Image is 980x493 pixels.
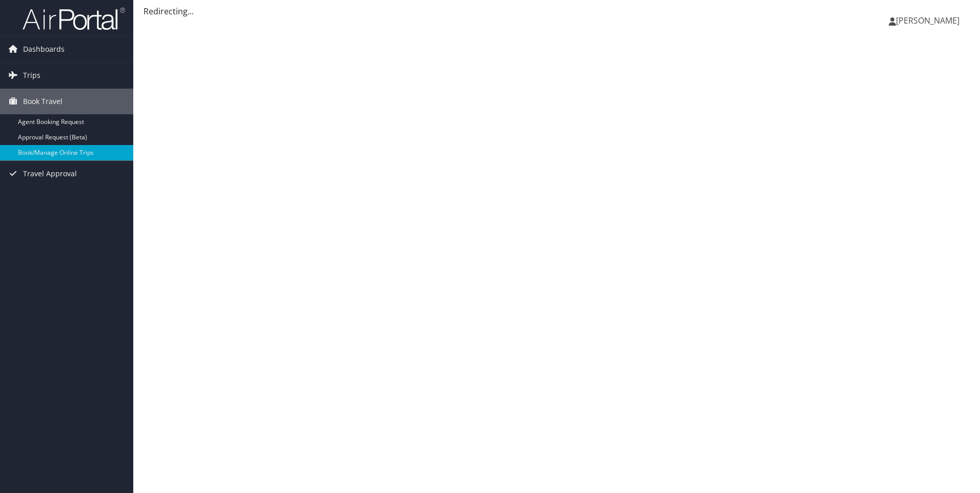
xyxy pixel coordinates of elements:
[144,5,970,17] div: Redirecting...
[23,89,63,114] span: Book Travel
[23,7,125,31] img: airportal-logo.png
[23,63,40,88] span: Trips
[23,161,77,187] span: Travel Approval
[896,15,959,26] span: [PERSON_NAME]
[23,36,65,62] span: Dashboards
[889,5,970,36] a: [PERSON_NAME]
